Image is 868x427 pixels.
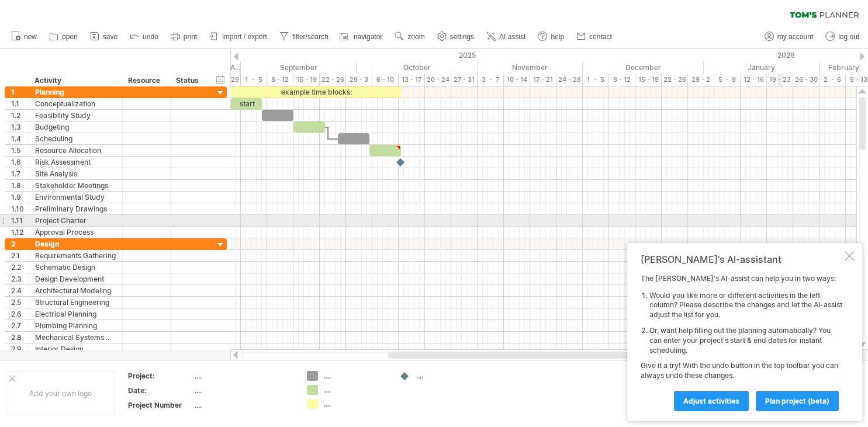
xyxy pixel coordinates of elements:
div: 1.9 [11,192,29,203]
div: Resource Allocation [35,145,116,156]
a: open [46,29,81,44]
a: my account [762,29,817,44]
div: .... [195,371,293,381]
div: Mechanical Systems Design [35,332,116,343]
a: log out [822,29,863,44]
div: .... [324,371,388,381]
a: contact [573,29,615,44]
div: [PERSON_NAME]'s AI-assistant [641,254,842,265]
div: 8 - 12 [267,74,293,86]
a: zoom [392,29,428,44]
a: settings [434,29,478,44]
div: September 2025 [241,61,357,74]
div: 1.5 [11,145,29,156]
div: Risk Assessment [35,157,116,168]
span: open [62,33,78,41]
span: undo [143,33,158,41]
div: 2.9 [11,343,29,355]
div: ​ [262,110,293,121]
div: 1.7 [11,168,29,179]
div: 13 - 17 [399,74,425,86]
span: contact [589,33,612,41]
div: 12 - 16 [741,74,767,86]
div: The [PERSON_NAME]'s AI-assist can help you in two ways: Give it a try! With the undo button in th... [641,274,842,411]
div: Structural Engineering [35,297,116,308]
div: 2.1 [11,250,29,261]
div: Resource [128,75,164,86]
a: new [8,29,40,44]
div: Architectural Modeling [35,285,116,296]
div: 1.2 [11,110,29,121]
div: 3 - 7 [478,74,504,86]
div: 1.12 [11,227,29,238]
div: Schematic Design [35,262,116,273]
div: 2.7 [11,320,29,331]
span: help [551,33,564,41]
div: November 2025 [478,61,583,74]
div: 24 - 28 [556,74,583,86]
a: undo [127,29,162,44]
div: 29 - 2 [688,74,714,86]
span: save [103,33,117,41]
div: 2.5 [11,297,29,308]
li: Would you like more or different activities in the left column? Please describe the changes and l... [649,291,842,320]
div: .... [324,399,388,409]
a: navigator [338,29,386,44]
div: 1.3 [11,121,29,133]
div: .... [416,371,480,381]
div: .... [195,386,293,395]
div: 1 - 5 [583,74,609,86]
div: Conceptualization [35,98,116,109]
div: Planning [35,86,116,98]
span: plan project (beta) [765,397,829,405]
div: Site Analysis [35,168,116,179]
div: Project Charter [35,215,116,226]
div: 1 - 5 [241,74,267,86]
div: Date: [128,386,192,395]
div: 19 - 23 [767,74,793,86]
span: log out [838,33,859,41]
span: filter/search [292,33,328,41]
div: 1.8 [11,180,29,191]
div: Plumbing Planning [35,320,116,331]
a: Adjust activities [674,391,749,411]
div: ​ [338,133,369,144]
div: Design [35,238,116,249]
div: 1 [11,86,29,98]
div: 26 - 30 [793,74,819,86]
div: 1.4 [11,133,29,144]
li: Or, want help filling out the planning automatically? You can enter your project's start & end da... [649,326,842,355]
div: Environmental Study [35,192,116,203]
div: Interior Design [35,343,116,355]
div: 20 - 24 [425,74,451,86]
span: Adjust activities [683,397,739,405]
span: navigator [354,33,382,41]
div: December 2025 [583,61,704,74]
a: print [168,29,200,44]
div: Design Development [35,273,116,284]
div: Status [176,75,202,86]
div: 1.10 [11,203,29,214]
a: import / export [206,29,271,44]
div: 10 - 14 [504,74,530,86]
div: Approval Process [35,227,116,238]
span: AI assist [499,33,525,41]
div: Electrical Planning [35,308,116,320]
div: 1.1 [11,98,29,109]
div: Feasibility Study [35,110,116,121]
div: 2.3 [11,273,29,284]
div: .... [324,385,388,395]
div: 6 - 10 [372,74,399,86]
span: new [24,33,37,41]
div: Scheduling [35,133,116,144]
div: 15 - 19 [293,74,320,86]
div: ​ [369,145,401,156]
div: 2.4 [11,285,29,296]
div: Add your own logo [6,372,115,415]
div: Preliminary Drawings [35,203,116,214]
div: Project: [128,371,192,381]
div: Requirements Gathering [35,250,116,261]
div: .... [195,400,293,410]
a: plan project (beta) [756,391,839,411]
a: help [535,29,568,44]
